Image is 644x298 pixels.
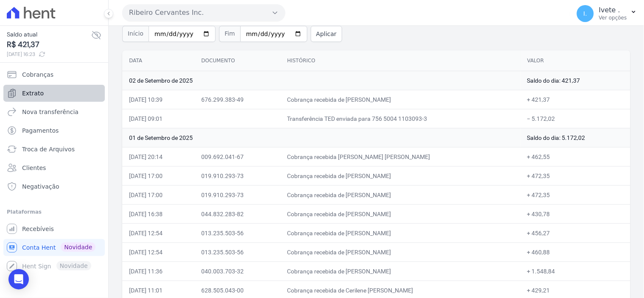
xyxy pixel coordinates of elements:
td: [DATE] 11:36 [122,262,194,281]
span: Pagamentos [22,126,59,135]
span: Negativação [22,182,59,191]
span: R$ 421,37 [7,39,91,50]
span: Nova transferência [22,108,79,116]
a: Recebíveis [3,220,105,237]
span: Fim [219,26,240,42]
button: I. Ivete . Ver opções [570,2,644,25]
a: Conta Hent Novidade [3,239,105,256]
td: + 1.548,84 [520,262,630,281]
td: 009.692.041-67 [194,147,280,166]
span: Cobranças [22,70,53,79]
td: Transferência TED enviada para 756 5004 1103093-3 [280,109,520,128]
div: Plataformas [7,207,101,217]
p: Ver opções [599,14,627,21]
p: Ivete . [599,6,627,14]
td: Cobrança recebida de [PERSON_NAME] [280,90,520,109]
td: Cobrança recebida de [PERSON_NAME] [280,223,520,242]
th: Histórico [280,50,520,71]
td: Saldo do dia: 5.172,02 [520,128,630,147]
td: [DATE] 17:00 [122,166,194,185]
span: Troca de Arquivos [22,145,75,153]
button: Ribeiro Cervantes Inc. [122,4,285,21]
td: Saldo do dia: 421,37 [520,71,630,90]
td: + 430,78 [520,204,630,223]
td: 01 de Setembro de 2025 [122,128,520,147]
td: Cobrança recebida [PERSON_NAME] [PERSON_NAME] [280,147,520,166]
span: Novidade [61,242,96,252]
td: Cobrança recebida de [PERSON_NAME] [280,185,520,204]
th: Documento [194,50,280,71]
td: 019.910.293-73 [194,185,280,204]
td: [DATE] 10:39 [122,90,194,109]
a: Troca de Arquivos [3,141,105,158]
span: [DATE] 16:23 [7,50,91,58]
span: Clientes [22,164,46,172]
span: Início [122,26,149,42]
td: 02 de Setembro de 2025 [122,71,520,90]
span: Recebíveis [22,225,54,233]
td: 013.235.503-56 [194,223,280,242]
a: Nova transferência [3,103,105,120]
th: Data [122,50,194,71]
a: Clientes [3,159,105,176]
td: 019.910.293-73 [194,166,280,185]
span: Extrato [22,89,44,97]
td: 676.299.383-49 [194,90,280,109]
td: − 5.172,02 [520,109,630,128]
td: Cobrança recebida de [PERSON_NAME] [280,166,520,185]
td: [DATE] 16:38 [122,204,194,223]
td: Cobrança recebida de [PERSON_NAME] [280,204,520,223]
td: Cobrança recebida de [PERSON_NAME] [280,262,520,281]
td: + 472,35 [520,166,630,185]
td: + 456,27 [520,223,630,242]
span: I. [584,11,588,17]
td: [DATE] 17:00 [122,185,194,204]
td: 044.832.283-82 [194,204,280,223]
span: Conta Hent [22,243,56,252]
a: Negativação [3,178,105,195]
td: + 462,55 [520,147,630,166]
td: 040.003.703-32 [194,262,280,281]
td: [DATE] 12:54 [122,223,194,242]
td: + 472,35 [520,185,630,204]
td: Cobrança recebida de [PERSON_NAME] [280,242,520,262]
td: + 421,37 [520,90,630,109]
td: + 460,88 [520,242,630,262]
a: Pagamentos [3,122,105,139]
td: [DATE] 20:14 [122,147,194,166]
td: [DATE] 12:54 [122,242,194,262]
nav: Sidebar [7,66,101,275]
td: [DATE] 09:01 [122,109,194,128]
th: Valor [520,50,630,71]
div: Open Intercom Messenger [8,269,29,290]
button: Aplicar [311,26,342,42]
a: Cobranças [3,66,105,83]
td: 013.235.503-56 [194,242,280,262]
span: Saldo atual [7,30,91,39]
a: Extrato [3,85,105,102]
